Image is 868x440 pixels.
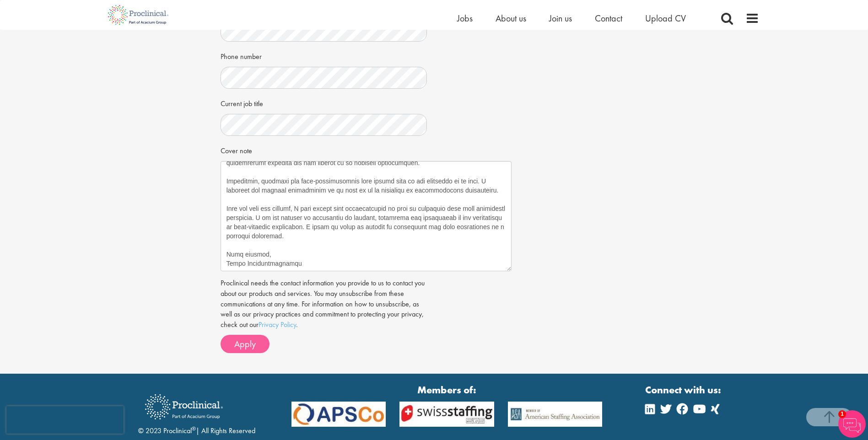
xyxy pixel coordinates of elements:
label: Phone number [221,48,262,62]
img: APSCo [285,402,393,427]
label: Current job title [221,96,263,109]
strong: Members of: [291,383,603,397]
a: Join us [549,12,572,24]
img: APSCo [501,402,609,427]
sup: ® [192,425,196,432]
p: Proclinical needs the contact information you provide to us to contact you about our products and... [221,278,427,330]
a: Privacy Policy [259,320,296,329]
button: Apply [221,335,270,353]
span: 1 [838,410,846,418]
a: Contact [595,12,622,24]
strong: Connect with us: [645,383,723,397]
span: Apply [234,338,256,350]
label: Cover note [221,143,252,156]
a: About us [496,12,526,24]
a: Jobs [457,12,473,24]
iframe: reCAPTCHA [6,406,124,434]
img: APSCo [393,402,501,427]
a: Upload CV [645,12,686,24]
img: Proclinical Recruitment [138,388,230,426]
img: Chatbot [838,410,866,438]
div: © 2023 Proclinical | All Rights Reserved [138,387,255,436]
